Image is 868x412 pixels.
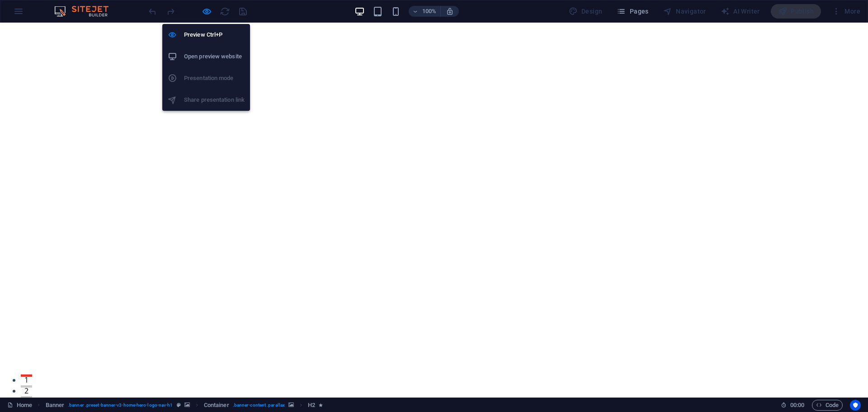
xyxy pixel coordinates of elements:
[422,6,437,17] h6: 100%
[7,400,32,411] a: Click to cancel selection. Double-click to open Pages
[613,4,652,19] button: Pages
[565,4,606,19] div: Design (Ctrl+Alt+Y)
[46,400,65,411] span: Click to select. Double-click to edit
[790,400,804,411] span: 00 00
[184,403,190,407] i: This element contains a background
[446,7,454,15] i: On resize automatically adjust zoom level to fit chosen device.
[288,403,294,407] i: This element contains a background
[21,363,32,365] button: 2
[68,400,173,411] span: . banner .preset-banner-v3-home-hero-logo-nav-h1
[319,403,323,407] i: Element contains an animation
[816,400,839,411] span: Code
[797,402,798,408] span: :
[409,6,441,17] button: 100%
[21,374,32,376] button: 3
[204,400,229,411] span: Click to select. Double-click to edit
[177,403,181,407] i: This element is a customizable preset
[184,29,245,40] h6: Preview Ctrl+P
[812,400,843,411] button: Code
[52,6,120,17] img: Editor Logo
[850,400,861,411] button: Usercentrics
[781,400,805,411] h6: Session time
[21,352,32,354] button: 1
[617,7,648,16] span: Pages
[308,400,315,411] span: Click to select. Double-click to edit
[184,51,245,62] h6: Open preview website
[46,400,323,411] nav: breadcrumb
[233,400,285,411] span: . banner-content .parallax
